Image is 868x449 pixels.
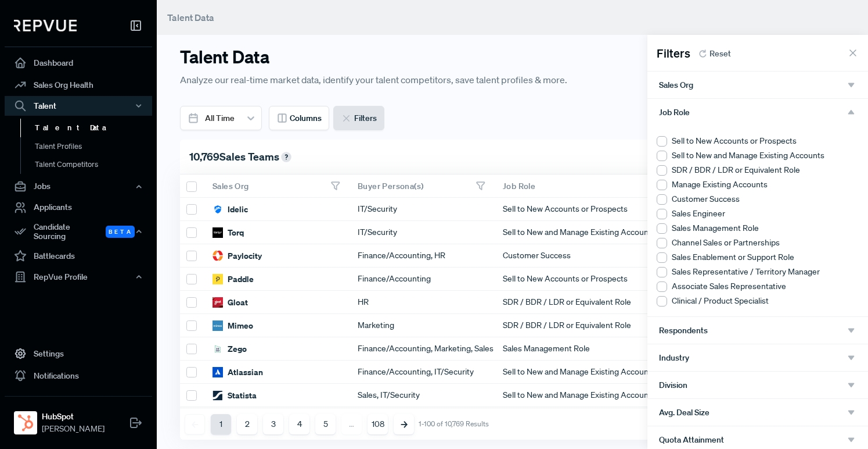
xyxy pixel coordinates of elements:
[659,408,709,417] span: Avg. Deal Size
[647,399,868,426] button: Avg. Deal Size
[657,179,859,191] li: Manage Existing Accounts
[647,317,868,344] button: Respondents
[657,193,859,205] li: Customer Success
[657,251,859,263] li: Sales Enablement or Support Role
[657,295,859,307] li: Clinical / Product Specialist
[709,48,731,60] span: Reset
[659,435,724,444] span: Quota Attainment
[659,108,690,117] span: Job Role
[657,280,859,293] li: Associate Sales Representative
[647,344,868,371] button: Industry
[647,72,868,98] button: Sales Org
[659,380,687,390] span: Division
[657,149,859,162] li: Sell to New and Manage Existing Accounts
[657,266,859,278] li: Sales Representative / Territory Manager
[659,80,693,90] span: Sales Org
[659,353,689,362] span: Industry
[657,135,859,147] li: Sell to New Accounts or Prospects
[659,326,708,335] span: Respondents
[657,164,859,176] li: SDR / BDR / LDR or Equivalent Role
[657,44,690,62] span: Filters
[647,99,868,126] button: Job Role
[647,372,868,398] button: Division
[657,208,859,220] li: Sales Engineer
[657,222,859,234] li: Sales Management Role
[657,237,859,249] li: Channel Sales or Partnerships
